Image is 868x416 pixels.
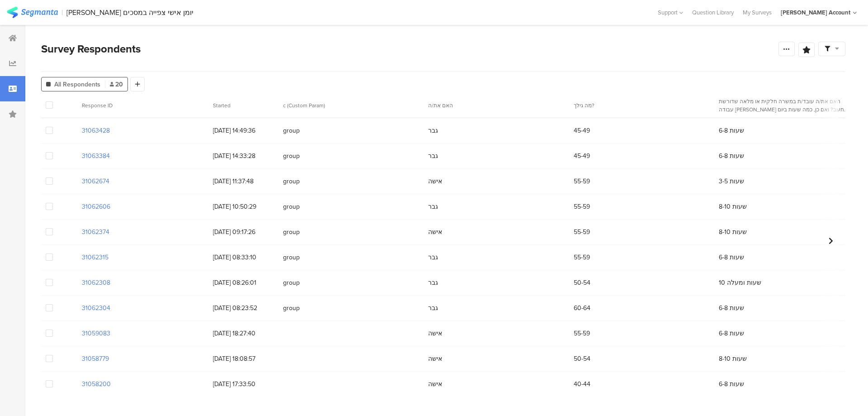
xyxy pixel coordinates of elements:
[688,8,738,17] a: Question Library
[719,253,744,262] span: 6-8 שעות
[574,354,590,363] span: 50-54
[574,227,590,237] span: 55-59
[213,151,274,161] span: [DATE] 14:33:28
[428,126,438,135] span: גבר
[82,278,110,287] section: 31062308
[719,329,744,338] span: 6-8 שעות
[719,379,744,389] span: 6-8 שעות
[283,303,419,313] span: group
[781,8,850,17] div: [PERSON_NAME] Account
[574,177,590,186] span: 55-59
[719,354,747,363] span: 8-10 שעות
[428,151,438,161] span: גבר
[428,101,558,110] section: האם את/ה
[283,151,419,161] span: group
[82,303,110,313] section: 31062304
[213,354,274,363] span: [DATE] 18:08:57
[574,126,590,135] span: 45-49
[283,227,419,237] span: group
[213,202,274,211] span: [DATE] 10:50:29
[574,303,590,313] span: 60-64
[428,202,438,211] span: גבר
[428,329,442,338] span: אישה
[213,303,274,313] span: [DATE] 08:23:52
[82,253,108,262] section: 31062315
[428,253,438,262] span: גבר
[82,379,111,389] section: 31058200
[82,126,110,135] section: 31063428
[54,80,100,89] span: All Respondents
[283,253,419,262] span: group
[82,202,110,211] section: 31062606
[574,278,590,287] span: 50-54
[719,227,747,237] span: 8-10 שעות
[428,278,438,287] span: גבר
[213,177,274,186] span: [DATE] 11:37:48
[719,97,849,114] section: האם את/ה עובד/ת במשרה חלקית או מלאה שדורשת עבודה [PERSON_NAME] מחשב? ואם כן, כמה שעות ביום ממוצע ...
[82,101,113,110] span: Response ID
[283,101,325,110] span: c (Custom Param)
[66,8,193,17] div: [PERSON_NAME] יומן אישי צפייה במסכים
[110,80,123,89] span: 20
[213,101,231,110] span: Started
[428,177,442,186] span: אישה
[283,177,419,186] span: group
[719,303,744,313] span: 6-8 שעות
[738,8,776,17] a: My Surveys
[719,278,761,287] span: 10 שעות ומעלה
[283,126,419,135] span: group
[719,126,744,135] span: 6-8 שעות
[213,253,274,262] span: [DATE] 08:33:10
[428,303,438,313] span: גבר
[213,126,274,135] span: [DATE] 14:49:36
[574,253,590,262] span: 55-59
[658,5,683,19] div: Support
[719,151,744,161] span: 6-8 שעות
[61,7,63,18] div: |
[213,379,274,389] span: [DATE] 17:33:50
[574,101,703,110] section: מה גילך?
[428,379,442,389] span: אישה
[574,329,590,338] span: 55-59
[82,227,109,237] section: 31062374
[213,278,274,287] span: [DATE] 08:26:01
[41,41,141,57] span: Survey Respondents
[82,177,109,186] section: 31062674
[574,202,590,211] span: 55-59
[574,151,590,161] span: 45-49
[82,329,110,338] section: 31059083
[428,354,442,363] span: אישה
[283,202,419,211] span: group
[719,202,747,211] span: 8-10 שעות
[82,151,110,161] section: 31063384
[82,354,109,363] section: 31058779
[7,7,58,18] img: segmanta logo
[213,227,274,237] span: [DATE] 09:17:26
[213,329,274,338] span: [DATE] 18:27:40
[428,227,442,237] span: אישה
[574,379,590,389] span: 40-44
[283,278,419,287] span: group
[719,177,744,186] span: 3-5 שעות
